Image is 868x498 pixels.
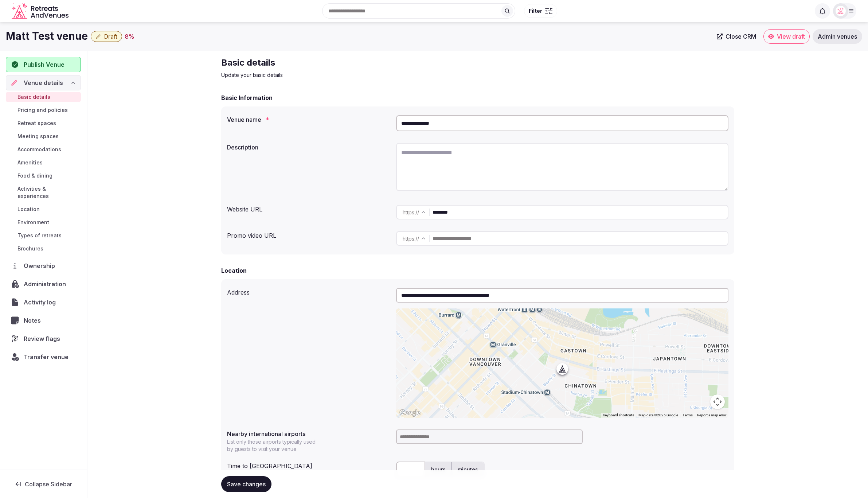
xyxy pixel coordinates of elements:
button: Filter [524,4,557,18]
a: Notes [6,313,81,328]
span: Activity log [24,298,59,307]
span: Notes [24,316,44,325]
a: Environment [6,217,81,227]
button: Collapse Sidebar [6,476,81,492]
span: 2 [12,336,18,342]
a: Meeting spaces [6,131,81,141]
a: View draft [763,29,810,44]
a: Admin venues [813,29,862,44]
svg: Retreats and Venues company logo [12,3,70,19]
div: 8 % [125,32,134,41]
span: Venue details [24,78,63,87]
a: Close CRM [712,29,761,44]
span: Draft [104,33,117,40]
span: Ownership [24,261,58,270]
a: Visit the homepage [12,3,70,19]
h1: Matt Test venue [6,29,88,43]
span: Administration [24,280,69,288]
span: Amenities [17,159,43,166]
a: 2Review flags [6,331,81,346]
span: Meeting spaces [17,133,59,140]
button: Publish Venue [6,57,81,72]
button: Transfer venue [6,349,81,365]
span: Accommodations [17,146,61,153]
a: Pricing and policies [6,105,81,115]
a: Types of retreats [6,230,81,241]
span: Activities & experiences [17,185,78,200]
a: Accommodations [6,144,81,155]
span: Publish Venue [24,60,64,69]
a: Activities & experiences [6,184,81,201]
span: Transfer venue [24,353,69,361]
span: Pricing and policies [17,106,68,114]
a: Retreat spaces [6,118,81,128]
button: Draft [91,31,122,42]
span: Environment [17,219,49,226]
span: Save changes [227,481,266,488]
a: Administration [6,276,81,292]
span: Collapse Sidebar [25,481,72,488]
span: Review flags [24,334,63,343]
a: Food & dining [6,171,81,181]
span: Retreat spaces [17,120,56,127]
button: 8% [125,32,134,41]
span: Brochures [17,245,43,252]
span: View draft [777,33,805,40]
span: Food & dining [17,172,52,179]
span: Filter [529,7,542,15]
span: Types of retreats [17,232,62,239]
a: Amenities [6,157,81,168]
span: Location [17,206,40,213]
img: miaceralde [836,6,846,16]
a: Activity log [6,295,81,310]
span: Basic details [17,93,50,101]
span: Close CRM [726,33,756,40]
a: Ownership [6,258,81,273]
span: Admin venues [818,33,857,40]
button: Save changes [221,476,271,492]
a: Basic details [6,92,81,102]
a: Brochures [6,244,81,254]
a: Location [6,204,81,214]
